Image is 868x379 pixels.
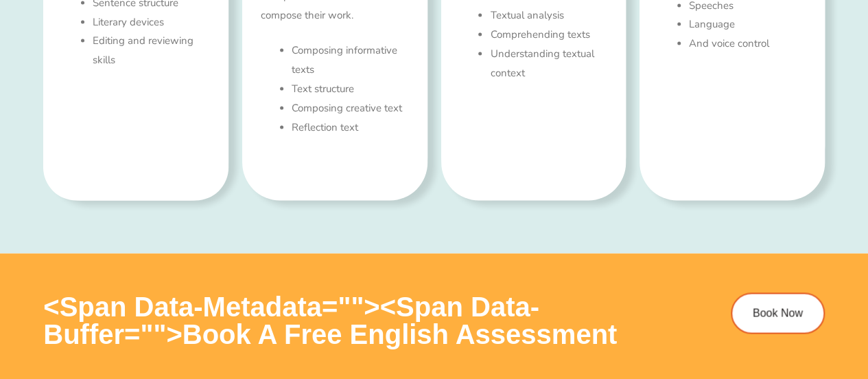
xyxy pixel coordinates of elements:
[640,224,868,379] iframe: Chat Widget
[490,45,607,83] p: Understanding textual context
[43,292,657,347] h3: <span data-metadata=" "><span data-buffer=" ">Book a Free english Assessment
[93,13,210,32] li: Literary devices
[292,118,409,138] li: Reflection text
[292,99,409,118] li: Composing creative text
[292,41,409,80] li: Composing informative texts
[689,15,806,34] li: Language
[490,6,607,25] li: Textual analysis
[490,25,607,45] li: Comprehending texts
[93,32,210,70] li: Editing and reviewing skills
[689,34,806,54] li: And voice control
[292,80,409,99] li: Text structure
